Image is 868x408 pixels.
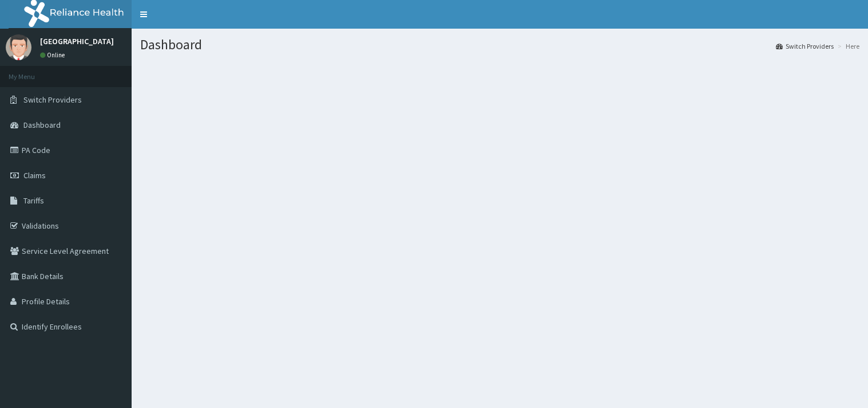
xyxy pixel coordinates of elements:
[835,41,859,51] li: Here
[23,195,44,206] span: Tariffs
[140,37,859,52] h1: Dashboard
[23,120,61,130] span: Dashboard
[23,95,82,105] span: Switch Providers
[23,170,46,181] span: Claims
[40,51,68,59] a: Online
[6,34,31,60] img: User Image
[776,41,834,51] a: Switch Providers
[40,37,114,45] p: [GEOGRAPHIC_DATA]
